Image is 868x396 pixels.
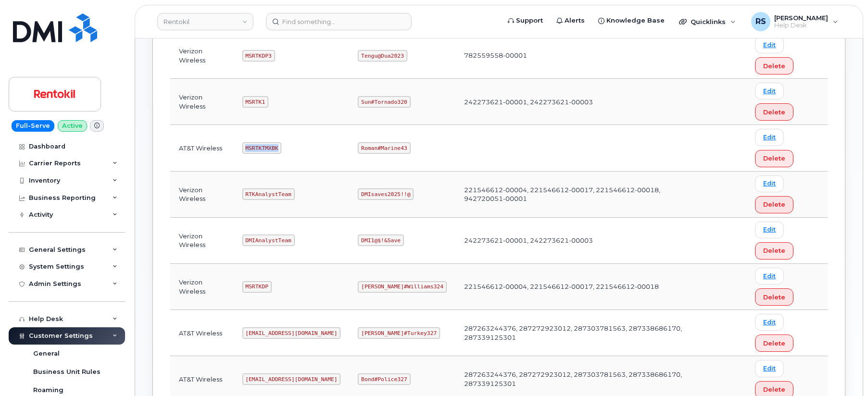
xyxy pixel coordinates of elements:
[763,200,785,209] span: Delete
[157,13,253,30] a: Rentokil
[755,242,793,260] button: Delete
[358,96,410,108] code: Sun#Tornado320
[763,293,785,302] span: Delete
[755,196,793,213] button: Delete
[242,373,341,385] code: [EMAIL_ADDRESS][DOMAIN_NAME]
[170,172,234,218] td: Verizon Wireless
[763,108,785,117] span: Delete
[755,268,784,285] a: Edit
[242,142,282,154] code: MSRTKTMXBK
[242,327,341,339] code: [EMAIL_ADDRESS][DOMAIN_NAME]
[755,83,784,99] a: Edit
[358,188,414,200] code: DMIsaves2025!!@
[672,12,742,31] div: Quicklinks
[763,154,785,163] span: Delete
[266,13,412,30] input: Find something...
[358,50,407,62] code: Tengu@Dua2023
[763,339,785,348] span: Delete
[691,18,726,25] span: Quicklinks
[755,222,784,238] a: Edit
[170,218,234,264] td: Verizon Wireless
[755,360,784,377] a: Edit
[550,11,591,30] a: Alerts
[455,33,696,79] td: 782559558-00001
[358,327,440,339] code: [PERSON_NAME]#Turkey327
[242,235,295,246] code: DMIAnalystTeam
[763,246,785,255] span: Delete
[455,172,696,218] td: 221546612-00004, 221546612-00017, 221546612-00018, 942720051-00001
[826,354,861,389] iframe: Messenger Launcher
[516,16,543,25] span: Support
[774,14,828,22] span: [PERSON_NAME]
[242,50,275,62] code: MSRTKDP3
[242,281,272,293] code: MSRTKDP
[755,103,793,121] button: Delete
[242,188,295,200] code: RTKAnalystTeam
[763,385,785,394] span: Delete
[755,57,793,74] button: Delete
[755,16,766,27] span: RS
[755,334,793,352] button: Delete
[755,37,784,53] a: Edit
[455,79,696,125] td: 242273621-00001, 242273621-00003
[358,281,446,293] code: [PERSON_NAME]#Williams324
[774,22,828,29] span: Help Desk
[755,314,784,331] a: Edit
[242,96,268,108] code: MSRTK1
[591,11,671,30] a: Knowledge Base
[501,11,550,30] a: Support
[455,264,696,310] td: 221546612-00004, 221546612-00017, 221546612-00018
[755,129,784,146] a: Edit
[170,33,234,79] td: Verizon Wireless
[170,125,234,171] td: AT&T Wireless
[606,16,665,25] span: Knowledge Base
[755,150,793,167] button: Delete
[170,79,234,125] td: Verizon Wireless
[358,235,403,246] code: DMI1@$!&Save
[455,310,696,356] td: 287263244376, 287272923012, 287303781563, 287338686170, 287339125301
[755,175,784,192] a: Edit
[455,218,696,264] td: 242273621-00001, 242273621-00003
[170,264,234,310] td: Verizon Wireless
[763,62,785,71] span: Delete
[358,373,410,385] code: Bond#Police327
[744,12,845,31] div: Randy Sayres
[170,310,234,356] td: AT&T Wireless
[755,288,793,306] button: Delete
[358,142,410,154] code: Roman#Marine43
[565,16,585,25] span: Alerts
